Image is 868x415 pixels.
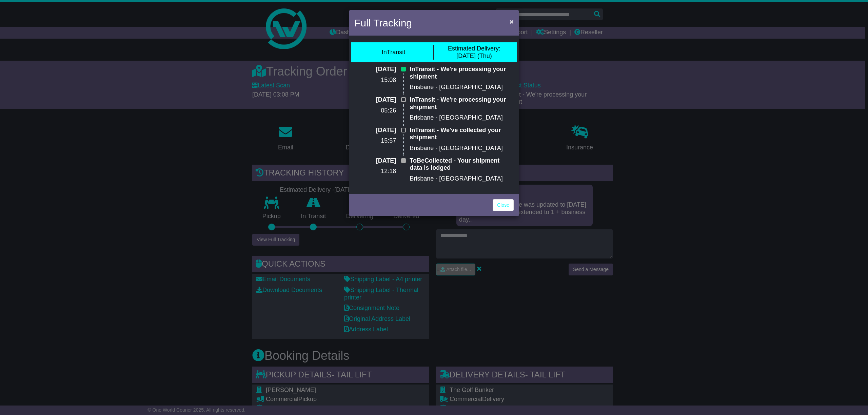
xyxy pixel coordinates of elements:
[354,66,396,73] p: [DATE]
[410,157,514,172] p: ToBeCollected - Your shipment data is lodged
[448,45,500,52] span: Estimated Delivery:
[354,77,396,84] p: 15:08
[354,96,396,104] p: [DATE]
[354,168,396,175] p: 12:18
[354,15,412,30] h4: Full Tracking
[506,15,517,28] button: Close
[354,137,396,145] p: 15:57
[410,96,514,111] p: InTransit - We're processing your shipment
[410,145,514,152] p: Brisbane - [GEOGRAPHIC_DATA]
[410,175,514,183] p: Brisbane - [GEOGRAPHIC_DATA]
[382,49,405,56] div: InTransit
[410,84,514,91] p: Brisbane - [GEOGRAPHIC_DATA]
[354,107,396,115] p: 05:26
[493,199,514,211] a: Close
[410,127,514,141] p: InTransit - We've collected your shipment
[410,66,514,80] p: InTransit - We're processing your shipment
[410,114,514,122] p: Brisbane - [GEOGRAPHIC_DATA]
[354,127,396,134] p: [DATE]
[510,18,514,25] span: ×
[354,157,396,165] p: [DATE]
[448,45,500,60] div: [DATE] (Thu)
